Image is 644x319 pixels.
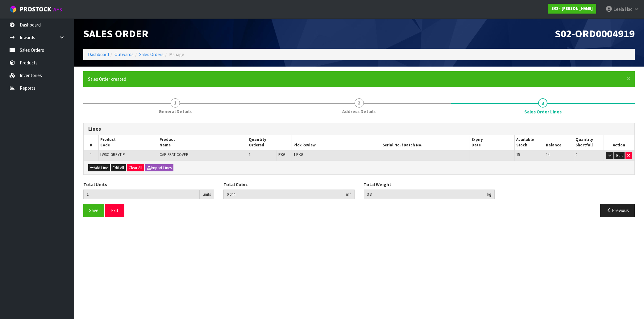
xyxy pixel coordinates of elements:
h3: Lines [88,126,630,132]
th: Product Name [158,135,247,150]
th: Balance [544,135,574,150]
span: CAR SEAT COVER [160,152,189,157]
button: Exit [105,204,124,217]
button: Add Line [88,164,110,172]
span: Sales Order Lines [524,108,562,115]
a: Dashboard [88,51,109,57]
div: kg [484,190,495,199]
th: Action [604,135,634,150]
span: Hao [625,6,633,12]
span: PKG [278,152,285,157]
span: Manage [169,51,184,57]
th: Available Stock [514,135,544,150]
div: units [200,190,214,199]
input: Total Units [83,190,200,199]
label: Total Weight [364,181,392,188]
label: Total Cubic [223,181,247,188]
span: ProStock [20,5,51,13]
span: 14 [546,152,550,157]
a: Sales Orders [139,51,164,57]
span: Leela [613,6,624,12]
strong: S02 - [PERSON_NAME] [551,6,593,11]
small: WMS [52,7,62,13]
span: 15 [516,152,520,157]
img: cube-alt.png [9,5,17,13]
span: 1 [90,152,92,157]
th: Pick Review [292,135,381,150]
input: Total Weight [364,190,484,199]
a: Outwards [114,51,134,57]
button: Edit All [111,164,126,172]
th: # [84,135,98,150]
button: Edit [614,152,625,159]
span: Sales Order Lines [83,118,635,222]
th: Quantity Ordered [247,135,292,150]
th: Quantity Shortfall [574,135,604,150]
div: m³ [343,190,355,199]
span: Sales Order created [88,76,126,82]
span: Address Details [343,108,376,115]
span: 1 [249,152,251,157]
span: Sales Order [83,27,148,40]
span: General Details [159,108,192,115]
span: Save [89,207,98,213]
span: 2 [355,98,364,108]
th: Product Code [98,135,158,150]
span: 1 [171,98,180,108]
span: × [627,74,630,83]
span: 0 [576,152,578,157]
span: LWSC-GREYTIP [100,152,125,157]
span: S02-ORD0004919 [555,27,635,40]
span: 3 [538,98,547,108]
button: Clear All [127,164,144,172]
button: Save [83,204,104,217]
span: 1 PKG [293,152,303,157]
th: Expiry Date [470,135,514,150]
th: Serial No. / Batch No. [381,135,470,150]
label: Total Units [83,181,107,188]
input: Total Cubic [223,190,343,199]
button: Import Lines [145,164,173,172]
button: Previous [600,204,635,217]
